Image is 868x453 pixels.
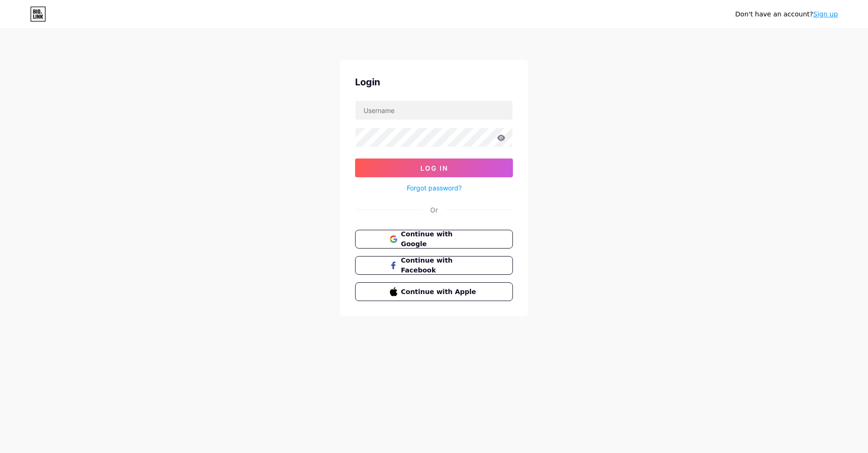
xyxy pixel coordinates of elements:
[735,9,838,19] div: Don't have an account?
[407,183,462,193] a: Forgot password?
[401,256,479,275] span: Continue with Facebook
[355,159,513,177] button: Log In
[420,164,448,172] span: Log In
[401,287,479,297] span: Continue with Apple
[356,101,512,120] input: Username
[430,205,438,215] div: Or
[355,256,513,275] button: Continue with Facebook
[813,10,838,18] a: Sign up
[401,229,479,249] span: Continue with Google
[355,230,513,249] button: Continue with Google
[355,75,513,89] div: Login
[355,282,513,301] button: Continue with Apple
